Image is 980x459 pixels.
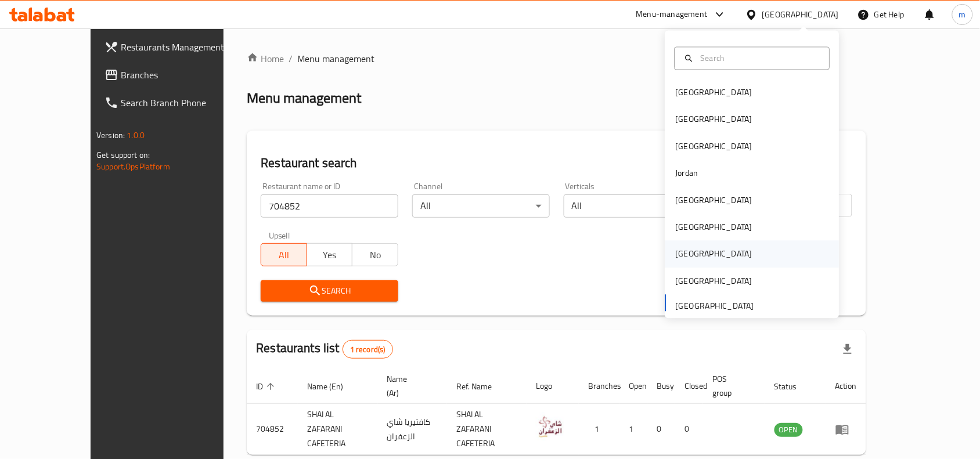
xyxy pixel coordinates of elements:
div: [GEOGRAPHIC_DATA] [676,86,752,99]
div: Total records count [343,340,393,359]
span: 1 record(s) [343,344,392,355]
div: All [564,194,701,218]
th: Closed [675,368,703,404]
button: No [352,243,398,266]
span: Name (En) [307,380,358,393]
button: All [261,243,307,266]
a: Restaurants Management [95,33,254,61]
span: Get support on: [96,147,150,162]
div: Jordan [676,167,698,180]
nav: breadcrumb [247,52,866,66]
button: Yes [307,243,353,266]
td: SHAI AL ZAFARANI CAFETERIA [447,404,527,455]
div: [GEOGRAPHIC_DATA] [676,113,752,126]
a: Branches [95,61,254,89]
th: Action [826,368,866,404]
th: Branches [579,368,619,404]
input: Search for restaurant name or ID.. [261,194,398,218]
div: All [412,194,550,218]
td: 704852 [247,404,298,455]
th: Logo [527,368,579,404]
span: Restaurants Management [121,40,245,54]
span: Name (Ar) [387,372,433,400]
span: Yes [312,247,348,263]
span: POS group [712,372,751,400]
button: Search [261,280,398,302]
span: Search Branch Phone [121,96,245,110]
span: Menu management [297,52,374,66]
div: [GEOGRAPHIC_DATA] [676,194,752,207]
div: [GEOGRAPHIC_DATA] [676,274,752,287]
span: No [357,247,394,263]
h2: Restaurants list [256,339,392,359]
div: [GEOGRAPHIC_DATA] [676,140,752,153]
h2: Restaurant search [261,154,852,172]
div: Menu-management [636,8,708,21]
a: Search Branch Phone [95,89,254,117]
td: 0 [647,404,675,455]
div: [GEOGRAPHIC_DATA] [676,221,752,234]
table: enhanced table [247,368,866,455]
li: / [289,52,293,66]
td: SHAI AL ZAFARANI CAFETERIA [298,404,377,455]
td: 1 [579,404,619,455]
span: Search [270,284,389,298]
td: 1 [619,404,647,455]
label: Upsell [269,232,290,240]
span: m [959,8,966,21]
div: [GEOGRAPHIC_DATA] [762,8,839,21]
td: 0 [675,404,703,455]
span: Ref. Name [456,380,507,393]
a: Support.OpsPlatform [96,159,170,174]
h2: Menu management [247,89,361,107]
td: كافتيريا شاي الزعفران [378,404,447,455]
span: Version: [96,128,125,143]
th: Open [619,368,647,404]
span: Status [774,380,812,393]
div: Menu [835,422,857,436]
span: Branches [121,68,245,82]
span: ID [256,380,278,393]
span: All [266,247,302,263]
th: Busy [647,368,675,404]
a: Home [247,52,284,66]
span: 1.0.0 [127,128,145,143]
div: [GEOGRAPHIC_DATA] [676,248,752,261]
div: Export file [834,335,862,363]
img: SHAI AL ZAFARANI CAFETERIA [536,413,565,442]
input: Search [696,52,823,64]
span: OPEN [774,423,803,436]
